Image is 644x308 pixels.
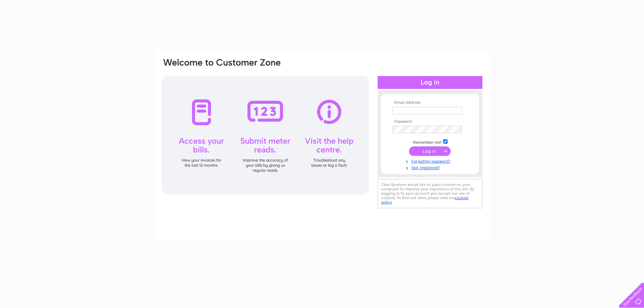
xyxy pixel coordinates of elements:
th: Email Address: [391,100,469,105]
div: Clear Business would like to place cookies on your computer to improve your experience of the sit... [378,179,482,208]
th: Password: [391,119,469,124]
a: cookies policy [381,195,469,205]
a: Forgotten password? [392,158,469,164]
td: Remember me? [391,138,469,145]
a: Not registered? [392,164,469,170]
input: Submit [409,146,451,156]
